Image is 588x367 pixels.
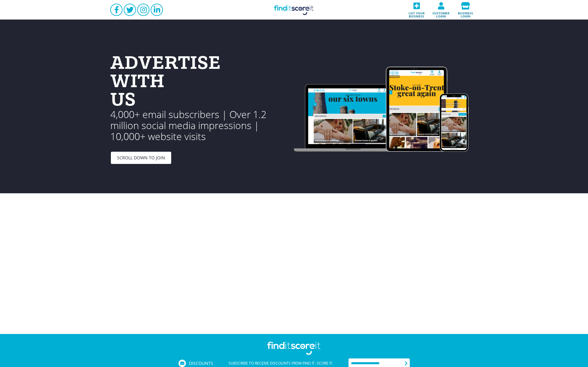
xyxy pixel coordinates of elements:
[189,361,213,365] span: Discounts
[110,39,189,109] h1: ADVERTISE WITH US
[429,0,453,20] a: Customer login
[213,360,349,367] div: Subscribe to receive discounts from Find it. Score it.
[406,9,427,18] span: List your business
[110,109,294,142] p: 4,000+ email subscribers | Over 1.2 million social media impressions | 10,000+ website visits
[404,0,429,20] a: List your business
[453,0,478,20] a: Business login
[431,9,451,18] span: Customer login
[455,9,476,18] span: Business login
[111,152,171,164] a: SCROLL DOWN TO JOIN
